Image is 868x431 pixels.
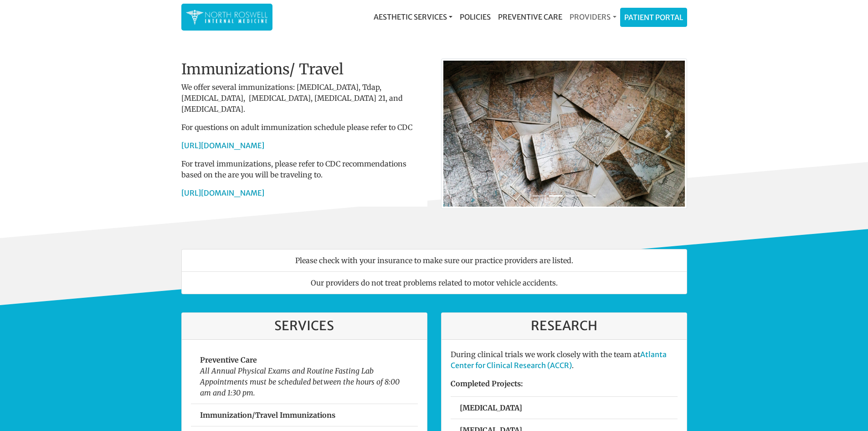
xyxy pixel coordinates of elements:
a: Providers [566,8,620,26]
p: During clinical trials we work closely with the team at . [451,349,678,371]
a: Aesthetic Services [370,8,456,26]
h2: Immunizations/ Travel [181,61,427,78]
strong: Immunization/Travel Immunizations [200,410,335,420]
p: For travel immunizations, please refer to CDC recommendations based on the are you will be travel... [181,158,427,180]
a: Preventive Care [494,8,566,26]
p: For questions on adult immunization schedule please refer to CDC [181,122,427,133]
a: [URL][DOMAIN_NAME] [181,188,264,197]
a: Atlanta Center for Clinical Research (ACCR) [451,350,667,370]
a: [URL][DOMAIN_NAME] [181,141,264,150]
p: We offer several immunizations: [MEDICAL_DATA], Tdap, [MEDICAL_DATA], [MEDICAL_DATA], [MEDICAL_DA... [181,82,427,114]
strong: Completed Projects: [451,379,523,388]
strong: Preventive Care [200,355,257,364]
h3: Research [451,318,678,334]
h3: Services [191,318,418,334]
a: Patient Portal [621,8,687,26]
em: All Annual Physical Exams and Routine Fasting Lab Appointments must be scheduled between the hour... [200,366,400,397]
li: Please check with your insurance to make sure our practice providers are listed. [181,249,687,272]
li: Our providers do not treat problems related to motor vehicle accidents. [181,271,687,294]
a: Policies [456,8,494,26]
img: North Roswell Internal Medicine [186,8,268,26]
strong: [MEDICAL_DATA] [460,403,522,412]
